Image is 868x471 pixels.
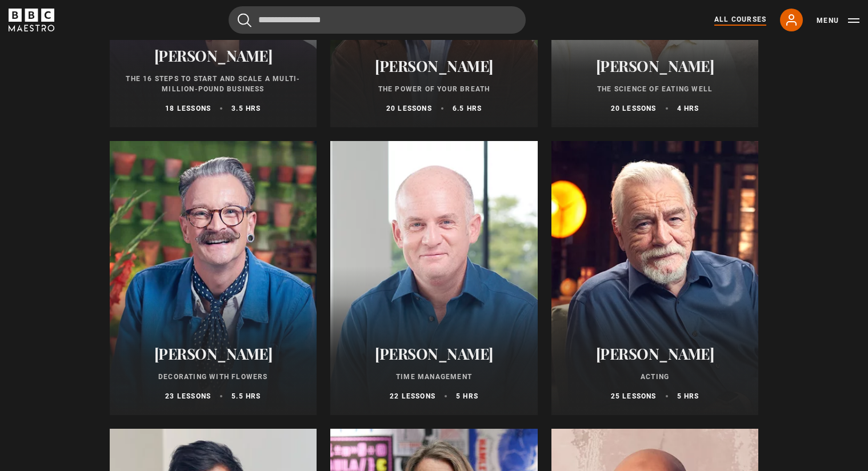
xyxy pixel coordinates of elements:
[231,103,261,114] p: 3.5 hrs
[123,74,303,94] p: The 16 Steps to Start and Scale a Multi-Million-Pound Business
[344,372,524,382] p: Time Management
[565,345,745,363] h2: [PERSON_NAME]
[9,9,54,31] svg: BBC Maestro
[330,141,538,415] a: [PERSON_NAME] Time Management 22 lessons 5 hrs
[565,372,745,382] p: Acting
[344,57,524,75] h2: [PERSON_NAME]
[677,391,699,401] p: 5 hrs
[817,15,859,26] button: Toggle navigation
[677,103,699,114] p: 4 hrs
[565,57,745,75] h2: [PERSON_NAME]
[344,84,524,94] p: The Power of Your Breath
[229,6,526,34] input: Search
[611,391,657,401] p: 25 lessons
[390,391,435,401] p: 22 lessons
[165,391,211,401] p: 23 lessons
[565,84,745,94] p: The Science of Eating Well
[611,103,657,114] p: 20 lessons
[165,103,211,114] p: 18 lessons
[238,13,251,27] button: Submit the search query
[123,47,303,65] h2: [PERSON_NAME]
[344,345,524,363] h2: [PERSON_NAME]
[551,141,759,415] a: [PERSON_NAME] Acting 25 lessons 5 hrs
[386,103,432,114] p: 20 lessons
[456,391,478,401] p: 5 hrs
[714,14,766,26] a: All Courses
[231,391,261,401] p: 5.5 hrs
[123,345,303,363] h2: [PERSON_NAME]
[110,141,317,415] a: [PERSON_NAME] Decorating With Flowers 23 lessons 5.5 hrs
[123,372,303,382] p: Decorating With Flowers
[453,103,482,114] p: 6.5 hrs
